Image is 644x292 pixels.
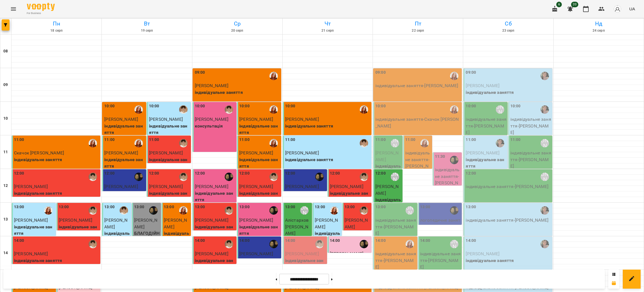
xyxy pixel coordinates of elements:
span: [PERSON_NAME] [149,184,183,189]
span: [PERSON_NAME] [104,117,138,122]
span: [PERSON_NAME] [195,83,229,88]
p: індивідуальне заняття [14,257,99,264]
p: індивідуальне заняття [239,123,280,136]
h6: Сб [464,19,552,28]
p: індивідуальне заняття - [PERSON_NAME] [466,217,551,224]
label: 14:00 [466,238,476,244]
p: індивідуальне заняття [195,257,236,270]
span: [PERSON_NAME] [375,184,399,196]
img: Валерія Капітан [269,240,278,248]
div: Савченко Дар'я [300,206,309,215]
img: Мєдвєдєва Катерина [541,240,549,248]
p: БЛАГОДІЙНА(лого) консультація [134,230,160,250]
label: 12:00 [104,170,115,177]
div: Кобзар Зоряна [179,206,188,215]
img: Мєдвєдєва Катерина [541,72,549,80]
span: [PERSON_NAME] [14,251,48,256]
img: Валерія Капітан [269,206,278,215]
p: логопедичне заняття 45хв [239,257,280,270]
div: Кобзар Зоряна [269,105,278,114]
label: 13:00 [104,204,115,210]
img: Марина Кириченко [89,173,97,181]
span: [PERSON_NAME] [239,217,273,223]
div: Валерія Капітан [315,173,324,181]
span: [PERSON_NAME] [195,217,229,223]
img: Кобзар Зоряна [269,72,278,80]
p: індивідуальне заняття [104,230,130,243]
label: 13:00 [466,204,476,210]
img: Мєдвєдєва Катерина [541,105,549,114]
label: 10:00 [239,103,250,109]
img: Кобзар Зоряна [44,206,53,215]
img: Марина Кириченко [315,240,324,248]
div: Савченко Дар'я [391,173,399,181]
div: Савченко Дар'я [450,240,458,248]
p: індивідуальне заняття [195,89,280,96]
img: Марина Кириченко [360,173,368,181]
span: [PERSON_NAME] [195,184,229,189]
p: індивідуальне заняття [239,224,280,237]
img: Валерія Капітан [225,173,233,181]
div: Кобзар Зоряна [420,139,429,147]
span: [PERSON_NAME] [14,217,48,223]
span: [PERSON_NAME] [239,150,273,156]
label: 11:00 [104,137,115,143]
h6: Вт [103,19,191,28]
label: 14:00 [14,238,24,244]
span: [PERSON_NAME] [330,251,364,256]
label: 12:00 [375,170,386,177]
h6: 23 серп [464,28,552,33]
div: Мєдвєдєва Катерина [496,139,504,147]
h6: 20 серп [193,28,281,33]
label: 12:00 [14,170,24,177]
label: 09:00 [195,69,205,76]
img: Валерія Капітан [149,206,158,215]
p: індивідуальне заняття [14,156,99,163]
label: 11:30 [435,154,445,160]
label: 13:00 [375,204,386,210]
label: 12:00 [330,170,340,177]
p: індивідуальне заняття [104,156,145,170]
img: Марина Кириченко [269,173,278,181]
img: Марина Кириченко [120,206,128,215]
img: Марина Кириченко [179,105,188,114]
span: [PERSON_NAME] [466,150,499,156]
label: 09:00 [466,69,476,76]
img: Кобзар Зоряна [134,105,143,114]
div: Кобзар Зоряна [89,139,97,147]
span: [PERSON_NAME] [149,150,183,156]
span: [PERSON_NAME] [164,217,187,230]
div: Кобзар Зоряна [330,206,338,215]
h6: Чт [283,19,372,28]
p: індивідуальне заняття - Скачок [PERSON_NAME] [375,116,461,129]
div: Марина Кириченко [179,139,188,147]
p: індивідуальне заняття [195,190,236,203]
label: 12:00 [466,170,476,177]
label: 13:00 [59,204,69,210]
p: логопедичне заняття 45хв [285,190,326,203]
p: індивідуальне заняття [330,190,371,203]
p: індивідуальне заняття [375,196,401,210]
label: 11:00 [239,137,250,143]
h6: Ср [193,19,281,28]
h6: 10 [3,115,8,122]
div: Кобзар Зоряна [134,139,143,147]
p: індивідуальне заняття - [PERSON_NAME] [375,251,416,270]
label: 10:00 [195,103,205,109]
p: індивідуальне заняття - [PERSON_NAME] [466,183,551,190]
label: 13:00 [420,204,430,210]
button: Menu [7,2,20,16]
span: Скачок [PERSON_NAME] [14,150,64,156]
p: індивідуальне заняття [104,123,145,136]
p: індивідуальне заняття [59,224,100,237]
div: Валерія Капітан [450,156,458,164]
p: індивідуальне заняття [239,190,280,203]
img: avatar_s.png [614,5,621,13]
